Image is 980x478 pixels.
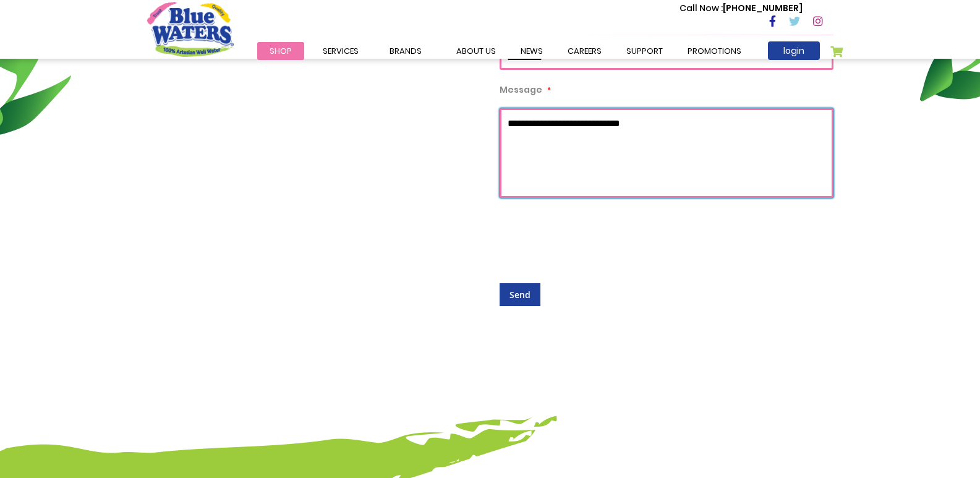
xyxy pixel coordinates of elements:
span: Brands [390,45,422,57]
a: login [768,41,820,60]
button: Send [500,283,540,306]
span: Send [509,289,530,301]
span: Services [323,45,359,57]
a: about us [444,42,508,60]
a: careers [555,42,614,60]
span: Shop [270,45,292,57]
span: Message [500,83,542,96]
p: [PHONE_NUMBER] [680,2,803,15]
span: Call Now : [680,2,723,14]
a: support [614,42,675,60]
a: Promotions [675,42,754,60]
a: News [508,42,555,60]
a: store logo [147,2,234,56]
iframe: reCAPTCHA [500,210,688,258]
